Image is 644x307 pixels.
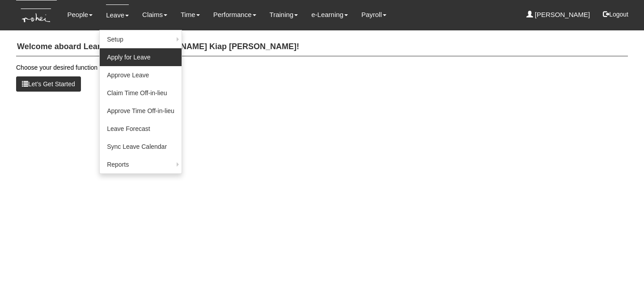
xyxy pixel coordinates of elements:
[100,84,182,102] a: Claim Time Off-in-lieu
[100,66,182,84] a: Approve Leave
[100,102,182,120] a: Approve Time Off-in-lieu
[100,48,182,66] a: Apply for Leave
[16,63,628,72] p: Choose your desired function from the menu above.
[597,4,635,25] button: Logout
[16,76,81,92] button: Let’s Get Started
[142,4,167,25] a: Claims
[270,4,298,25] a: Training
[100,156,182,173] a: Reports
[100,138,182,156] a: Sync Leave Calendar
[16,38,628,56] h4: Welcome aboard Learn Anchor, [PERSON_NAME] Kiap [PERSON_NAME]!
[181,4,200,25] a: Time
[100,120,182,138] a: Leave Forecast
[16,0,57,30] img: KTs7HI1dOZG7tu7pUkOpGGQAiEQAiEQAj0IhBB1wtXDg6BEAiBEAiBEAiB4RGIoBtemSRFIRACIRACIRACIdCLQARdL1w5OAR...
[361,4,386,25] a: Payroll
[100,30,182,48] a: Setup
[106,4,129,25] a: Leave
[311,4,348,25] a: e-Learning
[213,4,256,25] a: Performance
[526,4,590,25] a: [PERSON_NAME]
[67,4,93,25] a: People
